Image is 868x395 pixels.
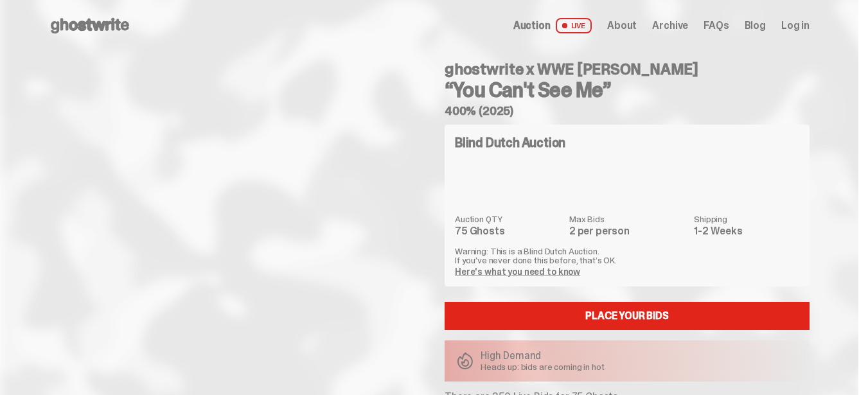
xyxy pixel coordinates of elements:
span: Auction [513,21,551,31]
p: Warning: This is a Blind Dutch Auction. If you’ve never done this before, that’s OK. [455,247,799,265]
h4: Blind Dutch Auction [455,136,565,149]
p: High Demand [481,351,605,361]
a: About [607,21,637,31]
a: Archive [652,21,688,31]
dd: 1-2 Weeks [694,226,799,236]
a: FAQs [704,21,729,31]
a: Log in [781,21,810,31]
span: LIVE [556,18,592,33]
dt: Max Bids [569,215,686,224]
dd: 75 Ghosts [455,226,562,236]
dt: Auction QTY [455,215,562,224]
a: Auction LIVE [513,18,592,33]
h4: ghostwrite x WWE [PERSON_NAME] [445,62,810,77]
h5: 400% (2025) [445,105,810,117]
h3: “You Can't See Me” [445,80,810,100]
p: Heads up: bids are coming in hot [481,362,605,371]
a: Blog [745,21,766,31]
dt: Shipping [694,215,799,224]
dd: 2 per person [569,226,686,236]
a: Place your Bids [445,302,810,330]
a: Here's what you need to know [455,266,580,277]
